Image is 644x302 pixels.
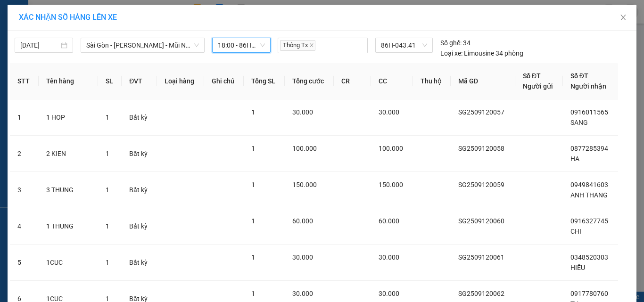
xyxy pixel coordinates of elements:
[610,5,636,31] button: Close
[122,245,157,281] td: Bất kỳ
[619,14,627,21] span: close
[309,43,314,48] span: close
[10,63,39,99] th: STT
[251,145,255,152] span: 1
[204,63,244,99] th: Ghi chú
[458,253,504,261] span: SG2509120061
[570,217,608,225] span: 0916327745
[440,48,462,58] span: Loại xe:
[570,145,608,152] span: 0877285394
[10,136,39,172] td: 2
[10,208,39,245] td: 4
[218,38,265,52] span: 18:00 - 86H-043.41
[379,253,399,261] span: 30.000
[122,172,157,208] td: Bất kỳ
[10,99,39,136] td: 1
[292,181,317,188] span: 150.000
[334,63,372,99] th: CR
[122,63,157,99] th: ĐVT
[570,155,579,163] span: HA
[379,290,399,297] span: 30.000
[98,63,122,99] th: SL
[106,186,109,194] span: 1
[570,264,585,271] span: HIẾU
[122,136,157,172] td: Bất kỳ
[251,290,255,297] span: 1
[12,61,53,105] b: [PERSON_NAME]
[451,63,515,99] th: Mã GD
[458,181,504,188] span: SG2509120059
[10,245,39,281] td: 5
[79,36,130,43] b: [DOMAIN_NAME]
[285,63,334,99] th: Tổng cước
[20,40,59,50] input: 12/09/2025
[106,114,109,121] span: 1
[292,253,313,261] span: 30.000
[413,63,451,99] th: Thu hộ
[440,38,471,48] div: 34
[251,181,255,188] span: 1
[458,217,504,225] span: SG2509120060
[292,108,313,116] span: 30.000
[523,72,541,80] span: Số ĐT
[39,208,98,245] td: 1 THUNG
[39,63,98,99] th: Tên hàng
[61,14,91,90] b: BIÊN NHẬN GỬI HÀNG HÓA
[381,38,427,52] span: 86H-043.41
[39,172,98,208] td: 3 THUNG
[292,145,317,152] span: 100.000
[379,108,399,116] span: 30.000
[458,145,504,152] span: SG2509120058
[440,48,523,58] div: Limousine 34 phòng
[570,191,608,199] span: ANH THANG
[379,145,403,152] span: 100.000
[570,253,608,261] span: 0348520303
[157,63,204,99] th: Loại hàng
[251,217,255,225] span: 1
[570,228,581,235] span: CHI
[570,72,588,80] span: Số ĐT
[122,99,157,136] td: Bất kỳ
[570,119,588,126] span: SANG
[102,12,125,34] img: logo.jpg
[440,38,462,48] span: Số ghế:
[106,150,109,157] span: 1
[39,245,98,281] td: 1CUC
[251,108,255,116] span: 1
[379,181,403,188] span: 150.000
[371,63,413,99] th: CC
[570,108,608,116] span: 0916011565
[251,253,255,261] span: 1
[292,290,313,297] span: 30.000
[523,82,553,90] span: Người gửi
[244,63,285,99] th: Tổng SL
[19,13,117,22] span: XÁC NHẬN SỐ HÀNG LÊN XE
[79,45,130,57] li: (c) 2017
[570,82,606,90] span: Người nhận
[106,259,109,266] span: 1
[106,222,109,230] span: 1
[379,217,399,225] span: 60.000
[39,136,98,172] td: 2 KIEN
[39,99,98,136] td: 1 HOP
[280,40,315,51] span: Thông Tx
[292,217,313,225] span: 60.000
[570,181,608,188] span: 0949841603
[458,108,504,116] span: SG2509120057
[122,208,157,245] td: Bất kỳ
[86,38,199,52] span: Sài Gòn - Phan Thiết - Mũi Né (CT Km42)
[194,42,199,48] span: down
[458,290,504,297] span: SG2509120062
[10,172,39,208] td: 3
[570,290,608,297] span: 0917780760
